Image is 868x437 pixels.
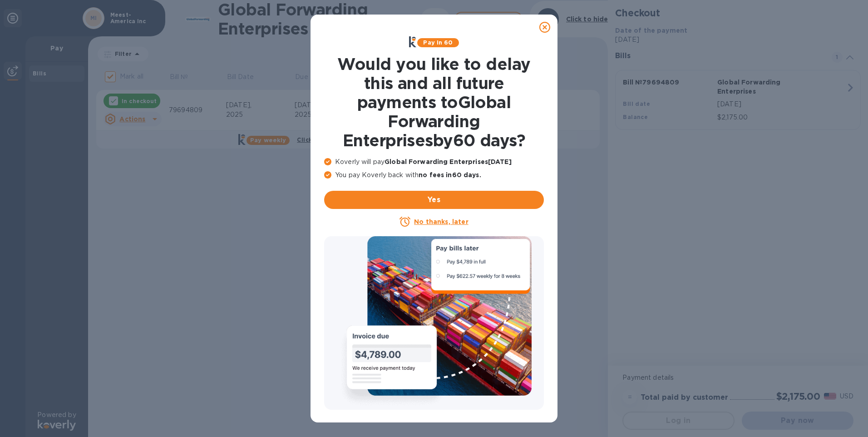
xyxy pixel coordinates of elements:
span: Yes [331,194,537,205]
p: You pay Koverly back with [324,170,544,180]
b: Pay in 60 [423,39,453,46]
u: No thanks, later [414,218,468,225]
b: Global Forwarding Enterprises [DATE] [385,158,512,165]
h1: Would you like to delay this and all future payments to Global Forwarding Enterprises by 60 days ? [324,55,544,150]
p: Koverly will pay [324,157,544,167]
b: no fees in 60 days . [419,171,481,179]
button: Yes [324,191,544,209]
